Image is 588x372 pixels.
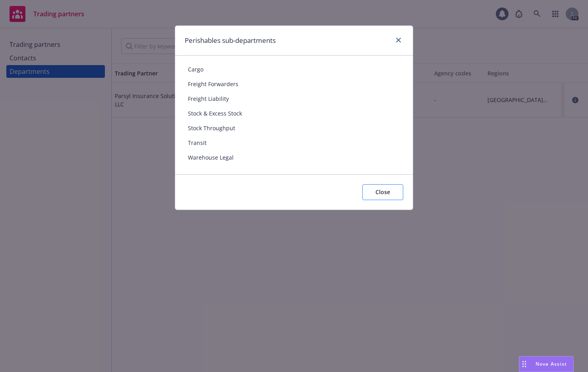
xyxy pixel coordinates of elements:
[188,94,400,103] span: Freight Liability
[185,35,276,46] h1: Perishables sub-departments
[188,109,400,118] span: Stock & Excess Stock
[362,184,403,200] button: Close
[188,80,400,88] span: Freight Forwarders
[188,65,400,73] span: Cargo
[188,153,400,162] span: Warehouse Legal
[188,124,400,132] span: Stock Throughput
[536,360,567,367] span: Nova Assist
[519,357,529,372] div: Drag to move
[375,188,390,196] span: Close
[519,356,574,372] button: Nova Assist
[188,139,400,147] span: Transit
[394,35,403,45] a: close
